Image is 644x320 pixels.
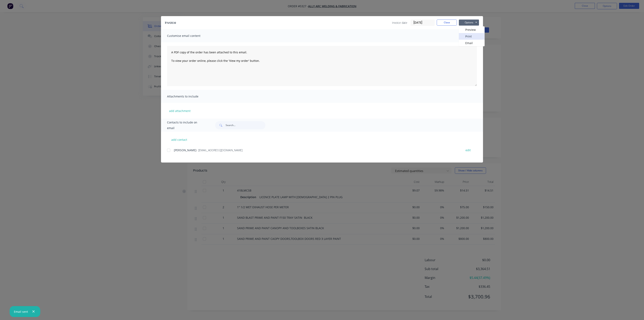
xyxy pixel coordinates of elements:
span: Customise email content [167,33,211,39]
button: Close [437,20,457,26]
button: add contact [167,137,191,143]
button: Options [459,20,479,26]
button: add attachment [167,108,193,114]
span: Invoice date [392,21,407,25]
textarea: A PDF copy of the order has been attached to this email. To view your order online, please click ... [167,46,477,86]
button: Email [459,40,485,46]
div: Email sent [14,310,28,314]
span: - [EMAIL_ADDRESS][DOMAIN_NAME] [196,148,243,152]
span: [PERSON_NAME] [174,148,196,152]
button: Preview [459,26,485,33]
div: Invoice [165,20,176,25]
button: Print [459,33,485,40]
span: Contacts to include on email [167,120,205,131]
span: Attachments to include [167,94,211,99]
button: edit [463,147,473,153]
input: Search... [226,121,265,129]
